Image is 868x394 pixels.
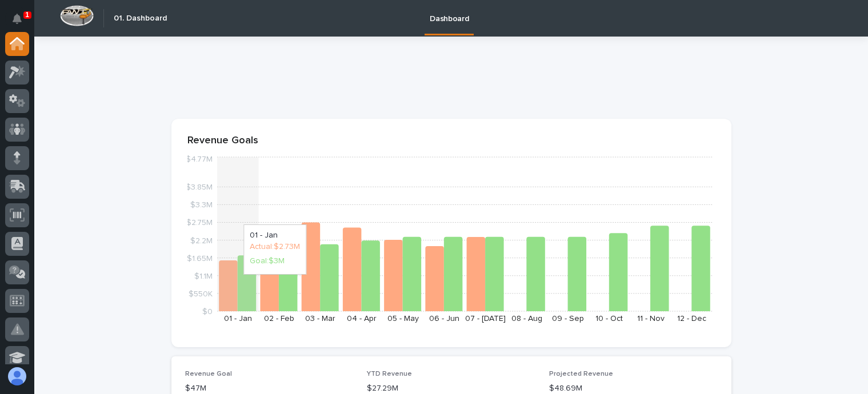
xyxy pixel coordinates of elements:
tspan: $0 [202,308,213,316]
text: 08 - Aug [511,315,542,323]
button: Notifications [5,7,29,31]
text: 07 - [DATE] [465,315,506,323]
text: 04 - Apr [346,315,376,323]
span: Projected Revenue [549,371,613,377]
tspan: $1.65M [187,254,213,262]
div: Notifications1 [14,14,29,32]
text: 12 - Dec [677,315,706,323]
text: 01 - Jan [223,315,251,323]
span: YTD Revenue [367,371,412,377]
h2: 01. Dashboard [114,14,167,23]
tspan: $2.2M [190,236,213,244]
tspan: $4.77M [186,155,213,163]
tspan: $3.3M [190,201,213,209]
text: 10 - Oct [595,315,623,323]
text: 03 - Mar [305,315,335,323]
text: 02 - Feb [264,315,294,323]
span: Revenue Goal [185,371,232,377]
tspan: $550K [189,290,213,297]
tspan: $2.75M [186,219,213,227]
text: 05 - May [387,315,418,323]
tspan: $3.85M [186,183,213,191]
text: 06 - Jun [429,315,459,323]
tspan: $1.1M [194,272,213,280]
p: Revenue Goals [187,135,715,147]
p: 1 [25,11,29,19]
img: Workspace Logo [60,5,94,26]
text: 09 - Sep [552,315,584,323]
button: users-avatar [5,364,29,388]
text: 11 - Nov [637,315,664,323]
